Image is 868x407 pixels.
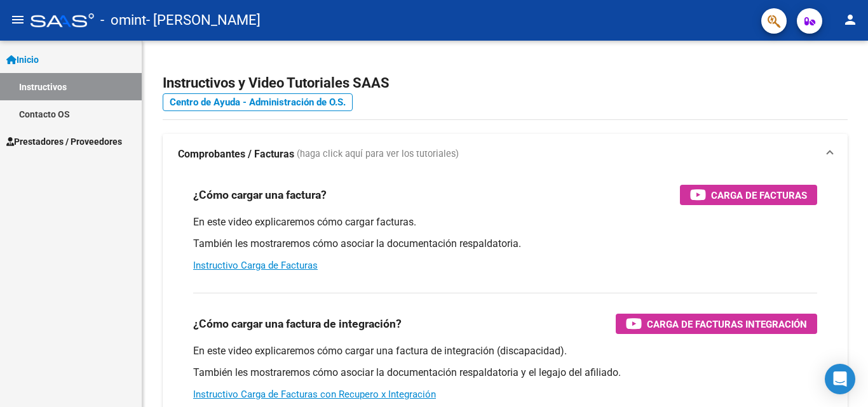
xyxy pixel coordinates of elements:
[6,53,39,67] span: Inicio
[100,6,146,34] span: - omint
[193,186,327,204] h3: ¿Cómo cargar una factura?
[711,187,807,203] span: Carga de Facturas
[178,147,294,161] strong: Comprobantes / Facturas
[193,389,436,400] a: Instructivo Carga de Facturas con Recupero x Integración
[193,344,817,358] p: En este video explicaremos cómo cargar una factura de integración (discapacidad).
[146,6,261,34] span: - [PERSON_NAME]
[616,314,817,334] button: Carga de Facturas Integración
[680,185,817,205] button: Carga de Facturas
[825,364,855,394] div: Open Intercom Messenger
[193,260,318,271] a: Instructivo Carga de Facturas
[163,93,353,111] a: Centro de Ayuda - Administración de O.S.
[297,147,459,161] span: (haga click aquí para ver los tutoriales)
[163,71,848,95] h2: Instructivos y Video Tutoriales SAAS
[843,12,858,27] mat-icon: person
[647,316,807,332] span: Carga de Facturas Integración
[193,215,817,229] p: En este video explicaremos cómo cargar facturas.
[193,237,817,251] p: También les mostraremos cómo asociar la documentación respaldatoria.
[163,134,848,175] mat-expansion-panel-header: Comprobantes / Facturas (haga click aquí para ver los tutoriales)
[193,366,817,380] p: También les mostraremos cómo asociar la documentación respaldatoria y el legajo del afiliado.
[10,12,25,27] mat-icon: menu
[6,135,122,149] span: Prestadores / Proveedores
[193,315,402,333] h3: ¿Cómo cargar una factura de integración?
